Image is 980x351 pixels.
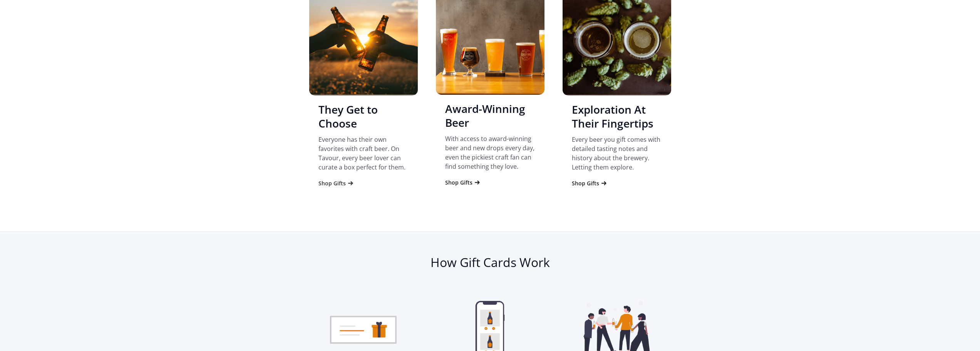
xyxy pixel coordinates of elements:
div: Shop Gifts [318,180,346,187]
h3: They Get to Choose [318,102,409,130]
h3: Award-Winning Beer [445,102,535,129]
p: Every beer you gift comes with detailed tasting notes and history about the brewery. Letting them... [572,135,662,172]
p: With access to award-winning beer and new drops every day, even the pickiest craft fan can find s... [445,134,535,171]
a: Shop Gifts [445,179,481,186]
div: Shop Gifts [445,179,472,186]
h2: How Gift Cards Work [309,255,671,270]
p: Everyone has their own favorites with craft beer. On Tavour, every beer lover can curate a box pe... [318,135,409,172]
h3: Exploration At Their Fingertips [572,102,662,130]
div: Shop Gifts [572,180,599,187]
a: Shop Gifts [318,180,354,187]
a: Shop Gifts [572,180,608,187]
